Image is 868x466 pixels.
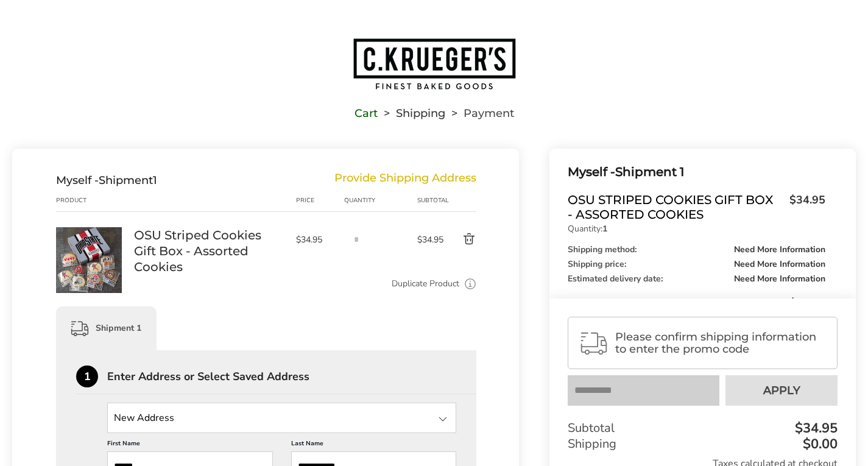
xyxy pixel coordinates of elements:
div: Subtotal [568,420,838,436]
span: Need More Information [734,245,825,254]
span: Payment [464,109,514,118]
li: Shipping [378,109,445,118]
p: Quantity: [568,225,825,233]
div: Shipment [56,174,157,187]
span: Please confirm shipping information to enter the promo code [615,331,827,355]
div: 1 [76,365,98,387]
div: Price [296,196,344,205]
div: Shipping [568,436,838,452]
div: Quantity [344,196,417,205]
a: Go to home page [12,37,856,91]
label: Last Name [291,439,457,451]
img: C.KRUEGER'S [352,37,517,91]
div: Product [56,196,134,205]
a: Duplicate Product [392,277,459,291]
button: Apply [725,375,838,406]
label: First Name [107,439,273,451]
div: Shipping method: [568,245,825,254]
span: Apply [763,385,800,396]
span: Need More Information [734,275,825,283]
strong: 1 [602,223,607,235]
div: Shipment 1 [56,306,157,350]
a: Cart [355,109,378,118]
div: Shipping price: [568,260,825,269]
span: Myself - [568,164,615,179]
img: OSU Striped Cookies Gift Box - Assorted Cookies [56,227,122,293]
input: State [107,403,456,433]
span: $34.95 [789,295,825,310]
div: Enter Address or Select Saved Address [107,371,476,382]
div: Estimated delivery date: [568,275,825,283]
a: OSU Striped Cookies Gift Box - Assorted Cookies [56,227,122,238]
div: Shipment 1 [568,162,825,182]
a: OSU Striped Cookies Gift Box - Assorted Cookies$34.95 [568,192,825,222]
div: $34.95 [792,422,838,435]
span: Myself - [56,174,99,187]
button: Delete product [444,232,476,247]
div: Subtotal [568,295,825,310]
div: Subtotal [417,196,444,205]
span: $34.95 [417,234,444,245]
a: OSU Striped Cookies Gift Box - Assorted Cookies [134,227,284,275]
div: Provide Shipping Address [334,174,476,187]
input: Quantity input [344,227,369,252]
span: OSU Striped Cookies Gift Box - Assorted Cookies [568,192,783,222]
span: $34.95 [296,234,338,245]
span: 1 [153,174,157,187]
span: Need More Information [734,260,825,269]
span: $34.95 [783,192,825,219]
div: $0.00 [800,437,838,451]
